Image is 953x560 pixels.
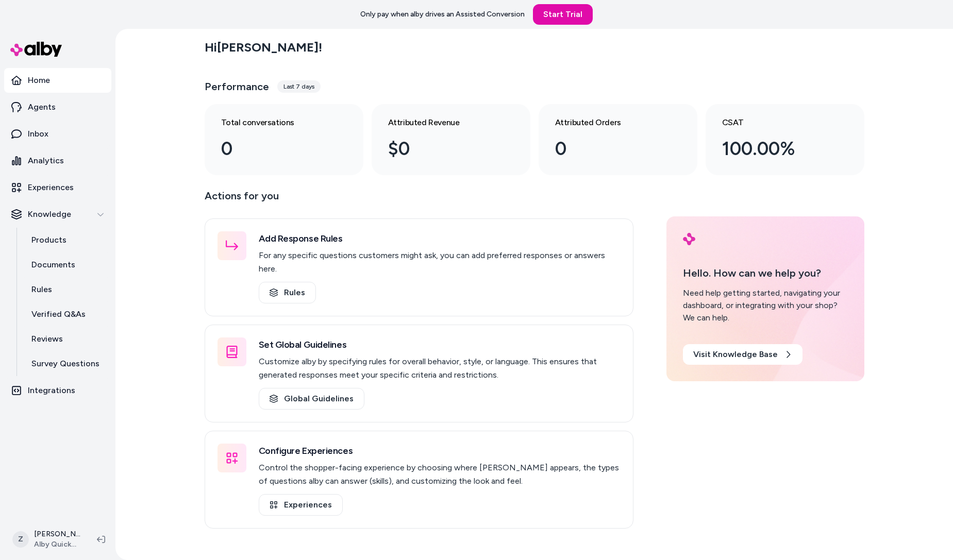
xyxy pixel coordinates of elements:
h3: Attributed Revenue [388,116,497,129]
p: Knowledge [28,208,71,220]
a: Rules [259,282,316,303]
a: Experiences [259,494,343,516]
p: Verified Q&As [31,308,86,320]
h3: Add Response Rules [259,231,621,246]
h3: Attributed Orders [555,116,664,129]
img: alby Logo [683,233,695,245]
a: Rules [21,277,111,302]
p: Agents [28,101,56,113]
a: Start Trial [533,4,593,25]
p: Integrations [28,384,75,397]
h3: Set Global Guidelines [259,337,621,352]
h3: CSAT [722,116,831,129]
button: Z[PERSON_NAME]Alby QuickStart Store [6,523,89,556]
p: Documents [31,259,75,271]
a: Integrations [4,378,111,403]
p: Control the shopper-facing experience by choosing where [PERSON_NAME] appears, the types of quest... [259,461,621,488]
a: Inbox [4,122,111,146]
p: Analytics [28,155,64,167]
a: Documents [21,252,111,277]
img: alby Logo [10,42,62,57]
a: Global Guidelines [259,388,364,410]
p: [PERSON_NAME] [34,529,80,539]
h3: Configure Experiences [259,444,621,458]
a: Reviews [21,327,111,351]
a: Attributed Revenue $0 [372,104,530,175]
p: Only pay when alby drives an Assisted Conversion [360,9,525,20]
a: Total conversations 0 [205,104,363,175]
p: Products [31,234,66,246]
div: 100.00% [722,135,831,163]
a: CSAT 100.00% [706,104,864,175]
p: Survey Questions [31,358,99,370]
p: Customize alby by specifying rules for overall behavior, style, or language. This ensures that ge... [259,355,621,382]
p: Hello. How can we help you? [683,265,848,281]
button: Knowledge [4,202,111,227]
div: $0 [388,135,497,163]
a: Verified Q&As [21,302,111,327]
p: Experiences [28,181,74,194]
p: Actions for you [205,188,633,212]
a: Analytics [4,148,111,173]
a: Products [21,228,111,252]
h3: Performance [205,79,269,94]
a: Agents [4,95,111,120]
span: Alby QuickStart Store [34,539,80,550]
a: Home [4,68,111,93]
h2: Hi [PERSON_NAME] ! [205,40,322,55]
p: For any specific questions customers might ask, you can add preferred responses or answers here. [259,249,621,276]
p: Rules [31,283,52,296]
div: 0 [555,135,664,163]
a: Visit Knowledge Base [683,344,802,365]
div: 0 [221,135,330,163]
a: Experiences [4,175,111,200]
div: Need help getting started, navigating your dashboard, or integrating with your shop? We can help. [683,287,848,324]
span: Z [12,531,29,548]
p: Reviews [31,333,63,345]
a: Attributed Orders 0 [539,104,697,175]
h3: Total conversations [221,116,330,129]
p: Home [28,74,50,87]
div: Last 7 days [277,80,321,93]
p: Inbox [28,128,48,140]
a: Survey Questions [21,351,111,376]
